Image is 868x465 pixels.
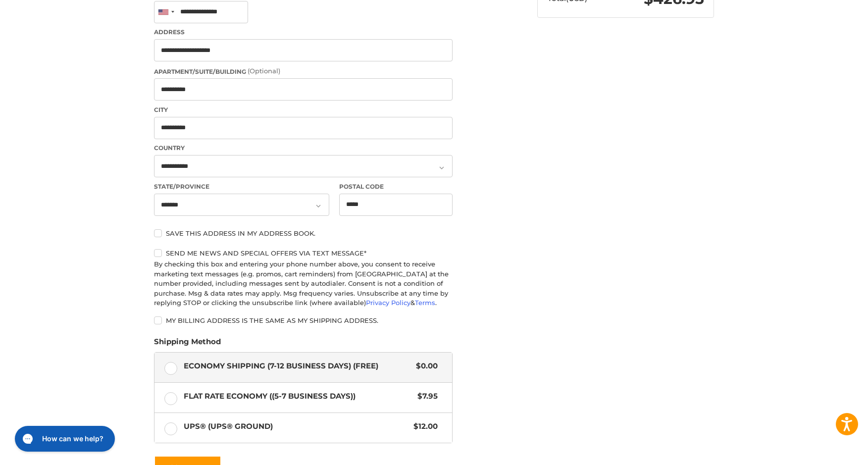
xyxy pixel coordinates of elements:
span: UPS® (UPS® Ground) [184,421,409,432]
label: My billing address is the same as my shipping address. [154,316,453,324]
span: Economy Shipping (7-12 Business Days) (Free) [184,361,411,372]
label: State/Province [154,182,329,191]
label: City [154,105,453,114]
div: United States: +1 [154,1,177,23]
span: $12.00 [408,421,438,432]
iframe: Gorgias live chat messenger [10,422,118,455]
label: Address [154,28,453,37]
label: Country [154,144,453,153]
label: Apartment/Suite/Building [154,66,453,76]
div: By checking this box and entering your phone number above, you consent to receive marketing text ... [154,259,453,308]
a: Privacy Policy [366,299,410,307]
small: (Optional) [248,67,280,75]
label: Postal Code [339,182,453,191]
span: $0.00 [411,361,438,372]
a: Terms [415,299,435,307]
span: $7.95 [412,391,438,402]
label: Save this address in my address book. [154,229,453,237]
label: Send me news and special offers via text message* [154,249,453,257]
legend: Shipping Method [154,336,221,352]
span: Flat Rate Economy ((5-7 Business Days)) [184,391,413,402]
